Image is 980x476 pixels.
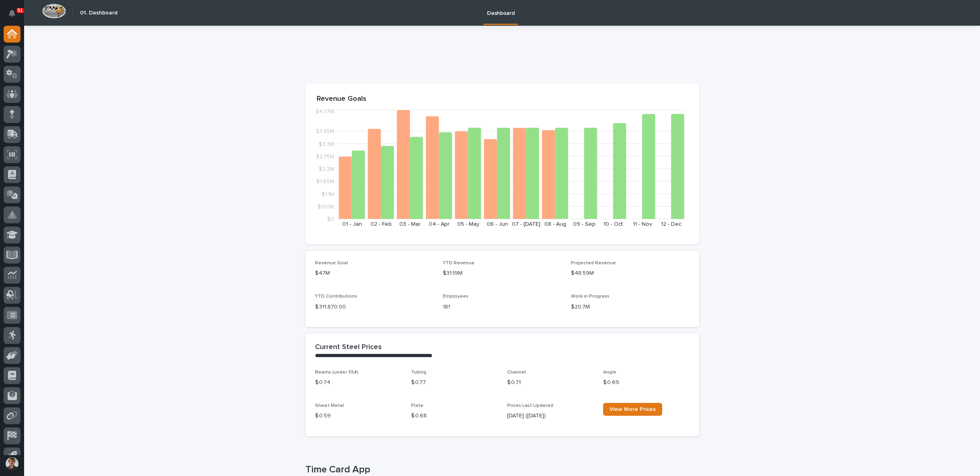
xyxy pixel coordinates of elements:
text: 08 - Aug [544,221,566,227]
p: $ 0.68 [411,412,497,420]
p: $ 0.77 [411,378,497,387]
text: 10 - Oct [604,221,623,227]
span: Projected Revenue [571,261,616,266]
tspan: $4.77M [315,109,334,115]
text: 12 - Dec [661,221,681,227]
text: 05 - May [457,221,479,227]
tspan: $3.85M [315,129,334,135]
p: Time Card App [305,464,696,476]
text: 09 - Sep [573,221,595,227]
text: 02 - Feb [370,221,392,227]
p: $ 0.74 [315,378,401,387]
text: 04 - Apr [429,221,450,227]
p: $47M [315,269,434,278]
h2: Current Steel Prices [315,343,382,352]
p: 51 [18,8,23,13]
span: View More Prices [610,407,656,412]
p: $ 0.59 [315,412,401,420]
p: $ 0.71 [507,378,593,387]
p: $31.19M [443,269,561,278]
span: YTD Contributions [315,294,357,299]
tspan: $3.3M [319,141,334,147]
button: users-avatar [4,455,20,472]
div: Notifications51 [10,10,20,22]
tspan: $1.65M [316,179,334,185]
p: $20.7M [571,303,689,311]
tspan: $2.75M [316,154,334,159]
text: 11 - Nov [632,221,652,227]
tspan: $1.1M [321,192,334,197]
text: 06 - Jun [486,221,507,227]
p: 181 [443,303,561,311]
span: YTD Revenue [443,261,475,266]
tspan: $0 [327,217,334,222]
span: Work in Progress [571,294,610,299]
span: Plate [411,403,424,408]
span: Channel [507,370,526,375]
p: $48.59M [571,269,689,278]
text: 03 - Mar [399,221,421,227]
p: $ 311,870.00 [315,303,434,311]
tspan: $550K [317,204,334,210]
p: $ 0.69 [603,378,689,387]
span: Revenue Goal [315,261,348,266]
a: View More Prices [603,403,662,416]
p: [DATE] ([DATE]) [507,412,593,420]
span: Sheet Metal [315,403,344,408]
span: Beams (under 55#) [315,370,358,375]
span: Angle [603,370,616,375]
h2: 01. Dashboard [80,10,117,16]
text: 01 - Jan [342,221,362,227]
tspan: $2.2M [319,166,334,172]
text: 07 - [DATE] [512,221,540,227]
span: Prices Last Updated [507,403,553,408]
span: Tubing [411,370,426,375]
p: Revenue Goals [317,95,688,104]
span: Employees [443,294,469,299]
img: Workspace Logo [42,4,66,18]
button: Notifications [4,5,20,22]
